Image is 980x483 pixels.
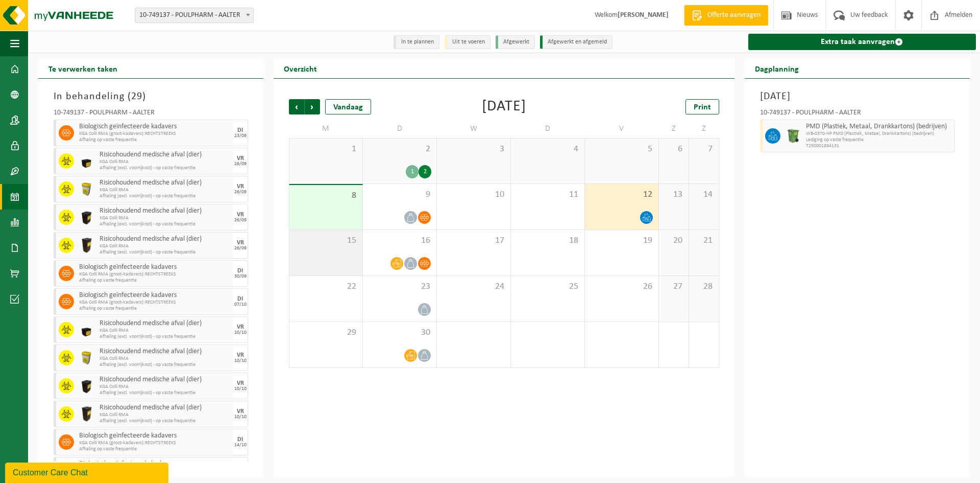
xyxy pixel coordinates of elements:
li: Uit te voeren [445,35,491,49]
span: Afhaling (excl. voorrijkost) - op vaste frequentie [100,418,230,424]
span: Print [694,103,711,111]
span: 10-749137 - POULPHARM - AALTER [135,8,254,23]
span: 27 [664,281,683,292]
span: Risicohoudend medische afval (dier) [100,235,230,243]
span: 17 [442,235,505,246]
strong: [PERSON_NAME] [618,11,669,19]
span: 2 [368,144,431,155]
span: KGA Colli RMA [100,384,230,390]
td: Z [659,120,689,138]
span: Risicohoudend medische afval (dier) [100,348,230,356]
img: LP-SB-00045-CRB-21 [79,350,94,365]
span: Biologisch geïnfecteerde kadavers [79,291,230,300]
div: 26/09 [234,190,247,195]
span: T250001894131 [806,143,951,149]
span: 13 [664,189,683,200]
span: Afhaling (excl. voorrijkost) - op vaste frequentie [100,390,230,396]
span: Risicohoudend medische afval (dier) [100,151,230,159]
div: 10/10 [234,358,247,363]
span: KGA Colli RMA (groot-kadavers):RECHTSTREEKS [79,271,230,278]
td: Z [689,120,719,138]
span: Risicohoudend medische afval (dier) [100,404,230,412]
div: 10-749137 - POULPHARM - AALTER [760,109,954,120]
a: Extra taak aanvragen [748,34,976,50]
a: Offerte aanvragen [684,5,768,26]
span: KGA Colli RMA [100,159,230,165]
span: Afhaling (excl. voorrijkost) - op vaste frequentie [100,334,230,340]
h3: [DATE] [760,89,954,104]
img: WB-0370-HPE-GN-50 [786,128,801,144]
div: 10/10 [234,386,247,392]
td: D [511,120,585,138]
span: Biologisch geïnfecteerde kadavers [79,123,230,131]
div: 23/09 [234,133,247,139]
li: Afgewerkt [496,35,535,49]
div: VR [237,183,244,190]
td: W [437,120,511,138]
div: 10/10 [234,415,247,420]
span: Afhaling op vaste frequentie [79,278,230,284]
span: KGA Colli RMA [100,412,230,418]
span: KGA Colli RMA (groot-kadavers):RECHTSTREEKS [79,440,230,446]
span: Afhaling op vaste frequentie [79,137,230,143]
h2: Overzicht [274,58,327,78]
div: Vandaag [325,99,371,114]
span: 29 [131,91,142,102]
div: 10-749137 - POULPHARM - AALTER [54,109,248,120]
span: Afhaling (excl. voorrijkost) - op vaste frequentie [100,193,230,199]
span: KGA Colli RMA [100,356,230,362]
div: 1 [406,165,419,178]
span: Lediging op vaste frequentie [806,137,951,143]
div: VR [237,380,244,386]
img: LP-SB-00045-CRB-21 [79,181,94,197]
span: Vorige [289,99,304,114]
span: KGA Colli RMA [100,328,230,334]
span: PMD (Plastiek, Metaal, Drankkartons) (bedrijven) [806,123,951,131]
div: DI [237,436,243,443]
td: M [289,120,363,138]
div: 30/09 [234,274,247,279]
img: LP-SB-00050-HPE-51 [79,378,94,394]
div: [DATE] [482,99,526,114]
span: KGA Colli RMA [100,215,230,221]
span: 26 [590,281,653,292]
iframe: chat widget [5,461,170,483]
span: Afhaling (excl. voorrijkost) - op vaste frequentie [100,249,230,256]
span: 4 [516,144,579,155]
li: Afgewerkt en afgemeld [540,35,612,49]
span: 23 [368,281,431,292]
img: LP-SB-00030-HPE-51 [79,153,94,169]
span: 8 [295,190,357,201]
a: Print [685,99,719,114]
span: 15 [295,235,357,246]
div: 26/09 [234,162,247,167]
li: In te plannen [394,35,439,49]
span: 30 [368,327,431,338]
span: 24 [442,281,505,292]
div: DI [237,127,243,133]
div: VR [237,408,244,415]
h3: In behandeling ( ) [54,89,248,104]
h2: Te verwerken taken [38,58,128,78]
span: 29 [295,327,357,338]
span: 21 [694,235,714,246]
div: VR [237,212,244,218]
div: 26/09 [234,218,247,223]
span: 3 [442,144,505,155]
img: LP-SB-00060-HPE-51 [79,238,94,253]
span: KGA Colli RMA [100,243,230,249]
div: 14/10 [234,443,247,448]
span: Afhaling op vaste frequentie [79,446,230,452]
div: DI [237,268,243,274]
span: 10 [442,189,505,200]
td: V [585,120,659,138]
span: 1 [295,144,357,155]
span: 6 [664,144,683,155]
div: VR [237,324,244,330]
div: VR [237,240,244,246]
span: 11 [516,189,579,200]
span: Biologisch geïnfecteerde kadavers [79,263,230,271]
span: Afhaling op vaste frequentie [79,306,230,312]
div: DI [237,296,243,302]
